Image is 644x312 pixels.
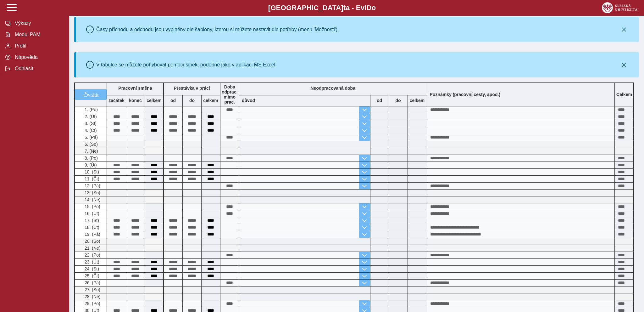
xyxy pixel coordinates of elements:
b: začátek [107,98,126,103]
b: celkem [145,98,163,103]
span: 27. (So) [83,287,100,292]
span: Odhlásit [13,66,64,71]
span: 23. (Út) [83,259,99,264]
span: 25. (Čt) [83,273,99,278]
span: 10. (St) [83,169,99,174]
span: 3. (St) [83,121,97,126]
div: Časy příchodu a odchodu jsou vyplněny dle šablony, kterou si můžete nastavit dle potřeby (menu 'M... [96,27,339,32]
span: vrátit [88,92,99,97]
span: 8. (Po) [83,156,98,161]
span: 2. (Út) [83,114,97,119]
span: Profil [13,43,64,49]
span: 29. (Po) [83,301,100,306]
span: Modul PAM [13,32,64,37]
span: 9. (Út) [83,162,97,167]
span: 1. (Po) [83,107,98,112]
span: 4. (Čt) [83,128,97,133]
span: o [372,4,376,12]
span: 12. (Pá) [83,183,100,188]
b: Poznámky (pracovní cesty, apod.) [427,92,503,97]
b: Doba odprac. mimo prac. [222,84,238,105]
span: 6. (So) [83,142,98,147]
span: 5. (Pá) [83,135,98,140]
b: od [164,98,182,103]
span: 18. (Čt) [83,225,99,230]
span: 7. (Ne) [83,149,98,154]
b: Přestávka v práci [174,86,210,91]
span: 11. (Čt) [83,176,99,181]
span: 16. (Út) [83,211,99,216]
b: celkem [408,98,427,103]
b: konec [126,98,145,103]
span: 14. (Ne) [83,197,101,202]
span: 22. (Po) [83,252,100,258]
button: vrátit [75,89,107,100]
b: důvod [242,98,255,103]
b: do [389,98,408,103]
span: 20. (So) [83,239,100,244]
b: Neodpracovaná doba [311,86,355,91]
span: 19. (Pá) [83,232,100,237]
b: [GEOGRAPHIC_DATA] a - Evi [19,4,625,12]
div: V tabulce se můžete pohybovat pomocí šipek, podobně jako v aplikaci MS Excel. [96,62,277,68]
span: 21. (Ne) [83,246,101,251]
b: Celkem [616,92,632,97]
span: Výkazy [13,20,64,26]
span: 24. (St) [83,266,99,271]
span: 26. (Pá) [83,280,100,285]
b: Pracovní směna [118,86,152,91]
b: od [370,98,389,103]
img: logo_web_su.png [602,2,637,13]
span: D [366,4,371,12]
b: celkem [202,98,220,103]
span: t [343,4,346,12]
span: Nápověda [13,54,64,60]
span: 13. (So) [83,190,100,195]
span: 17. (St) [83,218,99,223]
span: 15. (Po) [83,204,100,209]
span: 28. (Ne) [83,294,101,299]
b: do [183,98,201,103]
